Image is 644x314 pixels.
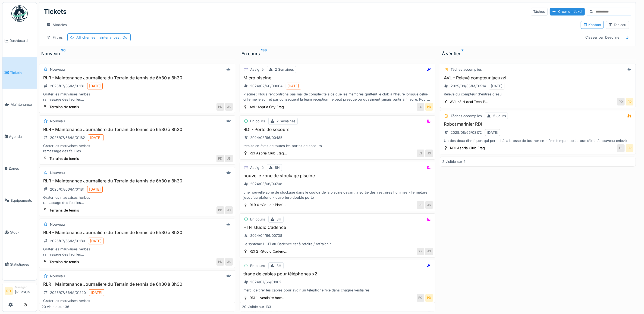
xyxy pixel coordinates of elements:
div: Créer un ticket [550,8,585,15]
div: Tâches [531,8,548,15]
h3: Robot marinier RDI [442,122,633,127]
div: Terrains de tennis [49,259,79,265]
h3: RLR - Maintenance Journalière du Terrain de tennis de 6h30 à 8h30 [42,178,233,184]
li: PD [5,287,13,295]
div: 2024/04/66/00738 [250,233,282,238]
h3: tirage de cables pour téléphones x2 [242,271,433,276]
h3: RLR - Maintenance Journalière du Terrain de tennis de 6h30 à 8h30 [42,230,233,235]
div: 2025/07/66/M/01220 [50,290,86,295]
span: Agenda [9,134,34,139]
div: Relevé du compteur d'entrée d'eau [442,92,633,97]
div: Grater les mauvaises herbes ramassage des feuilles Vidange des poubelles Rangement du matériel su... [42,92,233,102]
div: RDI-Aspria Club Etag... [450,145,488,151]
div: JS [425,248,433,255]
div: Terrains de tennis [49,156,79,161]
div: En cours [250,217,265,222]
a: Zones [2,153,37,185]
div: Afficher les maintenances [76,35,128,40]
h3: RLR - Maintenance Journalière du Terrain de tennis de 6h30 à 8h30 [42,282,233,287]
div: merci de tirer les cables pour avoir un telephone fixe dans chaque vestiaires [242,288,433,293]
div: 2025/08/66/03172 [451,130,482,135]
a: Agenda [2,121,37,153]
span: Zones [9,166,34,171]
div: 2025/07/66/M/01180 [50,238,85,244]
div: En cours [250,263,265,268]
a: Équipements [2,185,37,217]
div: 2 Semaines [277,119,296,124]
h3: RDI - Porte de secours [242,127,433,132]
div: PD [425,294,433,302]
div: Tableau [608,22,627,27]
div: XP [417,248,424,255]
div: PD [626,98,633,105]
a: Dashboard [2,25,37,57]
div: Un des deux élastiques qui permet à la brosse de tourner en même temps que la roue s’était à nouv... [442,138,633,143]
div: 2025/08/66/M/01514 [451,83,486,89]
div: AVL -3 -Local Tech P... [450,99,488,104]
div: FC [417,294,424,302]
div: [DATE] [487,130,498,135]
div: Assigné [250,67,264,72]
span: Tickets [10,70,34,75]
div: Grater les mauvaises herbes ramassage des feuilles Vidange des poubelles Rangement du matériel su... [42,195,233,205]
div: 20 visible sur 36 [42,304,69,309]
div: Nouveau [50,222,65,227]
div: [DATE] [90,135,102,140]
a: Stock [2,216,37,248]
h3: RLR - Maintenance Journalière du Terrain de tennis de 6h30 à 8h30 [42,127,233,132]
div: [DATE] [491,83,502,89]
div: 2 visible sur 2 [442,159,466,164]
h3: Micro piscine [242,75,433,80]
div: Classer par Deadline [583,33,622,41]
div: JS [425,150,433,157]
div: 2024/03/66/00485 [250,135,283,140]
div: 2024/03/66/00708 [250,181,282,186]
span: Stock [10,230,34,235]
div: JS [225,206,233,214]
div: [DATE] [90,238,102,244]
div: Tâches accomplies [451,113,482,119]
h3: AVL - Relevé compteur jacuzzi [442,75,633,80]
div: 2024/02/66/00064 [250,83,283,89]
sup: 36 [61,50,65,57]
div: 8H [277,217,282,222]
div: RLR 0 -Couloir Pisci... [250,202,286,207]
div: 2025/07/66/M/01181 [50,83,84,89]
div: Assigné [250,165,264,170]
div: PD [216,103,224,111]
div: 2025/07/66/M/01182 [50,135,85,140]
div: Grater les mauvaises herbes ramassage des feuilles Vidange des poubelles Rangement du matériel su... [42,298,233,309]
div: [DATE] [89,83,101,89]
sup: 2 [461,50,464,57]
div: PD [617,98,625,105]
div: Nouveau [41,50,233,57]
div: JS [225,258,233,266]
div: 20 visible sur 133 [242,304,271,309]
div: Nouveau [50,170,65,175]
div: 8H [277,263,282,268]
div: remise en états de toutes les portes de secours [242,143,433,148]
div: Le système Hi-Fi au Cadence est à refaire / rafraichir [242,241,433,247]
div: JS [417,150,424,157]
a: Tickets [2,57,37,89]
div: Nouveau [50,273,65,279]
div: [DATE] [89,187,101,192]
span: : Oui [119,35,128,39]
span: Maintenance [11,102,34,107]
div: JS [425,201,433,209]
sup: 133 [261,50,267,57]
div: Grater les mauvaises herbes ramassage des feuilles Vidange des poubelles Rangement du matériel su... [42,247,233,257]
div: [DATE] [91,290,102,295]
div: AVL-Aspria City Etag... [250,104,287,110]
span: Équipements [11,198,34,203]
div: Nouveau [50,67,65,72]
h3: RLR - Maintenance Journalière du Terrain de tennis de 6h30 à 8h30 [42,75,233,80]
div: Manager [15,285,34,289]
div: PD [216,258,224,266]
a: PD Manager[PERSON_NAME] [5,285,34,298]
a: Maintenance [2,89,37,121]
div: 2024/07/66/01862 [250,279,282,285]
div: Modèles [44,21,69,29]
div: RDI Aspria Club Etag... [250,151,287,156]
div: PD [216,206,224,214]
